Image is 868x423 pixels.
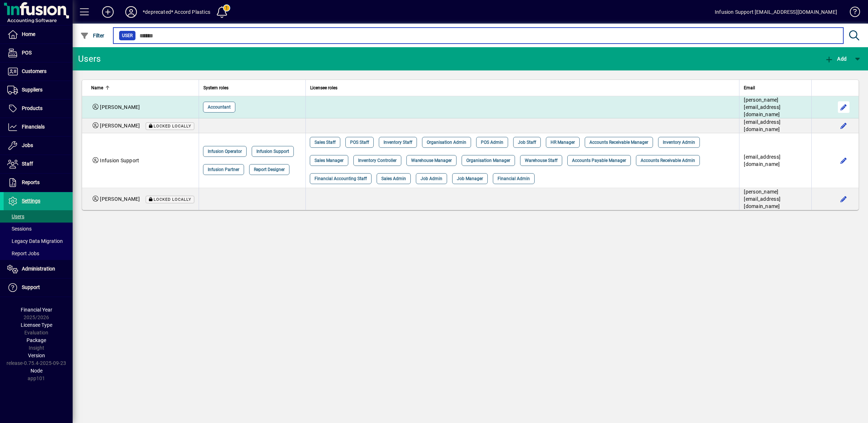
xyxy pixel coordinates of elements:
button: Edit [838,155,849,166]
div: Infusion Support [EMAIL_ADDRESS][DOMAIN_NAME] [715,6,837,18]
span: Sales Staff [315,139,336,146]
span: Job Staff [518,139,536,146]
span: Inventory Staff [384,139,412,146]
span: Node [31,368,42,374]
button: Add [823,52,848,65]
a: Jobs [4,137,73,155]
span: Customers [22,68,46,74]
span: Financial Accounting Staff [315,175,367,182]
span: Accounts Payable Manager [572,157,626,164]
a: Sessions [4,223,73,235]
span: [PERSON_NAME] [100,196,140,202]
span: HR Manager [551,139,575,146]
span: Suppliers [22,87,42,93]
span: Inventory Admin [663,139,695,146]
span: Organisation Manager [466,157,510,164]
span: Financial Admin [498,175,530,182]
span: Inventory Controller [358,157,397,164]
button: Edit [838,120,849,131]
span: Filter [80,33,105,38]
a: Home [4,25,73,44]
span: User [122,32,133,39]
a: Users [4,210,73,223]
span: [PERSON_NAME] [100,104,140,110]
span: [EMAIL_ADDRESS][DOMAIN_NAME] [744,154,780,167]
a: Products [4,99,73,118]
a: Suppliers [4,81,73,99]
span: Sessions [7,226,32,232]
span: Version [28,353,45,358]
a: Staff [4,155,73,173]
a: Legacy Data Migration [4,235,73,247]
span: Support [22,284,40,290]
span: Sales Admin [381,175,406,182]
span: Accountant [208,103,231,111]
button: Add [96,5,119,19]
a: Administration [4,260,73,278]
span: Add [825,56,847,62]
span: POS Staff [350,139,369,146]
span: [EMAIL_ADDRESS][DOMAIN_NAME] [744,119,780,132]
div: Users [78,53,109,65]
span: Staff [22,161,33,167]
button: Edit [838,193,849,205]
span: Name [91,84,103,92]
span: System roles [203,84,228,92]
a: Reports [4,174,73,192]
span: Accounts Receivable Admin [641,157,695,164]
span: Administration [22,266,55,272]
span: Organisation Admin [427,139,466,146]
span: [PERSON_NAME][EMAIL_ADDRESS][DOMAIN_NAME] [744,97,780,117]
a: Knowledge Base [844,1,859,25]
span: Warehouse Manager [411,157,452,164]
span: [PERSON_NAME][EMAIL_ADDRESS][DOMAIN_NAME] [744,189,780,209]
span: Report Designer [254,166,285,173]
span: Licensee roles [310,84,337,92]
div: Name [91,84,194,92]
span: Accounts Receivable Manager [589,139,648,146]
span: Products [22,105,42,111]
span: Financial Year [21,307,52,313]
span: Infusion Support [100,158,139,163]
span: Legacy Data Migration [7,238,63,244]
span: Report Jobs [7,251,39,256]
a: Support [4,278,73,297]
div: *deprecated* Accord Plastics [143,6,210,18]
span: Reports [22,179,40,185]
span: Package [27,337,46,343]
a: Report Jobs [4,247,73,260]
span: POS Admin [481,139,503,146]
span: Home [22,31,35,37]
span: Job Manager [457,175,483,182]
span: Email [744,84,755,92]
span: Locked locally [154,197,191,202]
span: [PERSON_NAME] [100,123,140,129]
span: Licensee Type [21,322,52,328]
span: Job Admin [421,175,442,182]
span: Warehouse Staff [525,157,557,164]
span: Sales Manager [315,157,344,164]
span: POS [22,50,32,56]
span: Users [7,213,24,219]
span: Infusion Partner [208,166,239,173]
button: Filter [78,29,106,42]
button: Profile [119,5,143,19]
a: Financials [4,118,73,136]
a: Customers [4,62,73,81]
a: POS [4,44,73,62]
span: Financials [22,124,45,130]
span: Jobs [22,142,33,148]
span: Locked locally [154,124,191,129]
button: Edit [838,101,849,113]
span: Settings [22,198,40,204]
span: Infusion Support [256,148,289,155]
span: Infusion Operator [208,148,242,155]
